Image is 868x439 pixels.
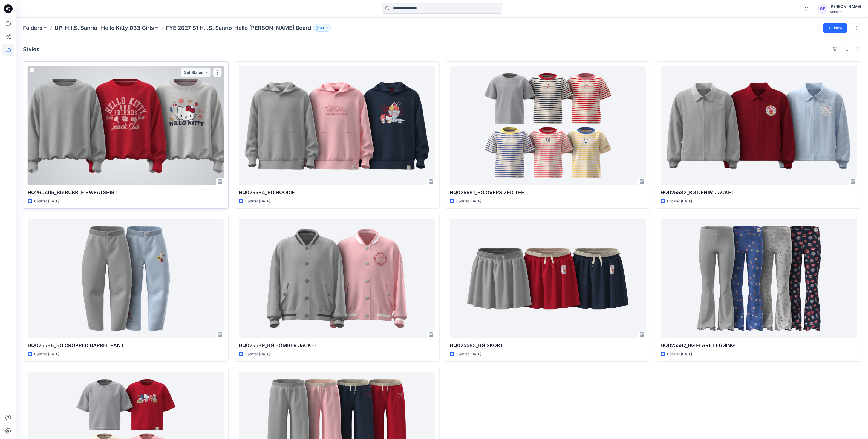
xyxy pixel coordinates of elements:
[661,219,857,338] a: HQ025587_BG FLARE LEGGING
[456,351,481,357] p: Updated [DATE]
[28,219,224,338] a: HQ025588_BG CROPPED BARREL PANT
[661,66,857,185] a: HQ025582_BG DENIM JACKET
[28,342,224,349] p: HQ025588_BG CROPPED BARREL PANT
[823,23,847,33] button: New
[239,219,435,338] a: HQ025589_BG BOMBER JACKET
[829,3,861,10] div: [PERSON_NAME]
[661,342,857,349] p: HQ025587_BG FLARE LEGGING
[239,66,435,185] a: HQ025584_BG HOODIE
[450,219,646,338] a: HQ025583_BG SKORT
[23,46,39,53] h4: Styles
[239,342,435,349] p: HQ025589_BG BOMBER JACKET
[239,189,435,196] p: HQ025584_BG HOODIE
[28,66,224,185] a: HQ260405_BG BUBBLE SWEATSHIRT
[450,189,646,196] p: HQ025581_BG OVERSIZED TEE
[245,199,270,204] p: Updated [DATE]
[450,342,646,349] p: HQ025583_BG SKORT
[320,25,324,31] p: 23
[450,66,646,185] a: HQ025581_BG OVERSIZED TEE
[667,199,692,204] p: Updated [DATE]
[28,189,224,196] p: HQ260405_BG BUBBLE SWEATSHIRT
[661,189,857,196] p: HQ025582_BG DENIM JACKET
[54,24,154,32] a: UP_H.I.S. Sanrio- Hello Kitty D33 Girls
[456,199,481,204] p: Updated [DATE]
[817,4,827,14] div: GF
[667,351,692,357] p: Updated [DATE]
[34,351,59,357] p: Updated [DATE]
[313,24,331,32] button: 23
[34,199,59,204] p: Updated [DATE]
[23,24,42,32] a: Folders
[245,351,270,357] p: Updated [DATE]
[829,10,861,14] div: Walmart
[166,24,311,32] p: FYE 2027 S1 H.I.S. Sanrio-Hello [PERSON_NAME] Board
